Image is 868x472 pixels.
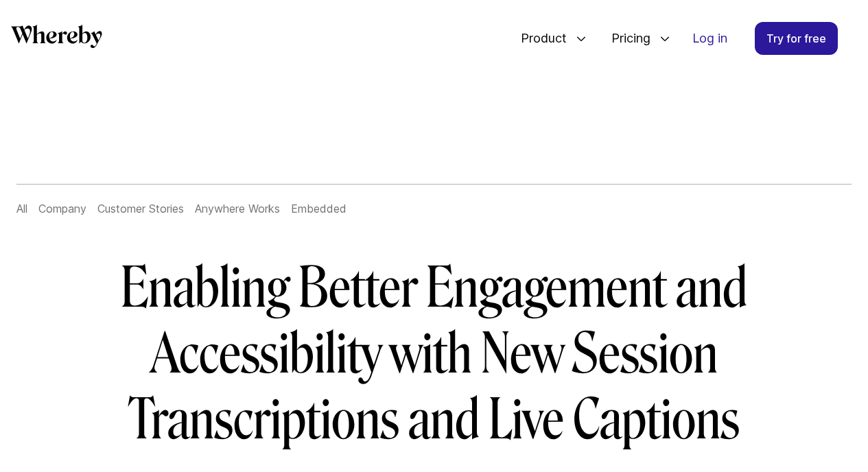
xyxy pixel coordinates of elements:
span: Product [507,16,570,61]
a: Whereby [11,25,102,53]
a: Customer Stories [97,202,184,215]
span: Pricing [598,16,654,61]
a: Anywhere Works [195,202,280,215]
a: Log in [681,23,738,54]
svg: Whereby [11,25,102,48]
h1: Enabling Better Engagement and Accessibility with New Session Transcriptions and Live Captions [39,255,830,453]
a: All [16,202,27,215]
a: Try for free [755,22,838,55]
a: Company [38,202,86,215]
a: Embedded [291,202,347,215]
